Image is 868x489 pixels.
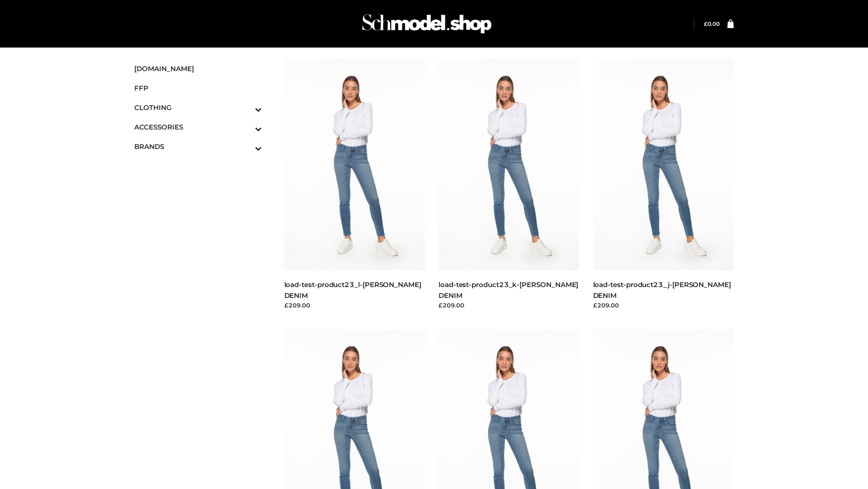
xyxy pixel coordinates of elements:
a: ACCESSORIESToggle Submenu [134,117,262,137]
button: Toggle Submenu [230,98,262,117]
a: load-test-product23_j-[PERSON_NAME] DENIM [593,280,731,299]
span: ACCESSORIES [134,122,262,132]
div: £209.00 [284,301,425,310]
a: load-test-product23_l-[PERSON_NAME] DENIM [284,280,421,299]
span: £ [704,20,708,27]
a: [DOMAIN_NAME] [134,59,262,78]
a: FFP [134,78,262,98]
button: Toggle Submenu [230,137,262,156]
span: CLOTHING [134,102,262,113]
span: [DOMAIN_NAME] [134,63,262,74]
a: BRANDSToggle Submenu [134,137,262,156]
a: CLOTHINGToggle Submenu [134,98,262,117]
img: Schmodel Admin 964 [359,6,495,42]
span: BRANDS [134,141,262,152]
a: load-test-product23_k-[PERSON_NAME] DENIM [439,280,578,299]
div: £209.00 [439,301,580,310]
a: £0.00 [704,20,720,27]
span: FFP [134,83,262,93]
bdi: 0.00 [704,20,720,27]
div: £209.00 [593,301,734,310]
button: Toggle Submenu [230,117,262,137]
